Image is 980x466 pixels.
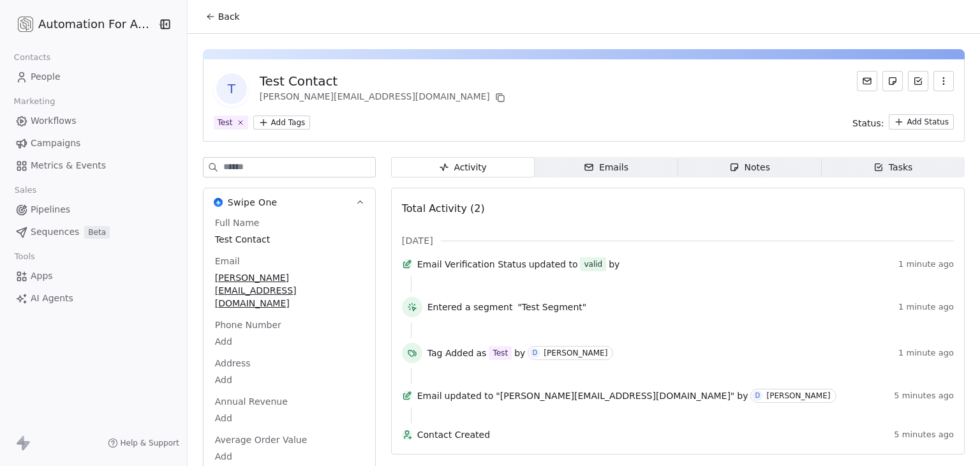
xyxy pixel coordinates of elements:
[38,16,154,33] span: Automation For Agencies
[894,430,954,440] span: 5 minutes ago
[496,389,734,402] span: "[PERSON_NAME][EMAIL_ADDRESS][DOMAIN_NAME]"
[15,13,148,35] button: Automation For Agencies
[31,292,73,305] span: AI Agents
[427,301,513,313] span: Entered a segment
[493,347,508,359] div: Test
[212,255,242,267] span: Email
[18,17,33,32] img: white%20with%20black%20stroke.png
[755,391,761,401] div: D
[31,269,53,283] span: Apps
[31,70,61,84] span: People
[10,199,177,220] a: Pipelines
[215,271,364,310] span: [PERSON_NAME][EMAIL_ADDRESS][DOMAIN_NAME]
[729,161,770,174] div: Notes
[215,233,364,246] span: Test Contact
[10,222,177,243] a: SequencesBeta
[544,349,607,357] div: [PERSON_NAME]
[108,438,179,448] a: Help & Support
[889,114,954,130] button: Add Status
[260,72,508,90] div: Test Contact
[10,288,177,309] a: AI Agents
[10,133,177,154] a: Campaigns
[584,161,628,174] div: Emails
[898,259,954,269] span: 1 minute ago
[532,348,537,358] div: D
[218,10,240,23] span: Back
[212,319,284,331] span: Phone Number
[445,389,494,402] span: updated to
[898,302,954,312] span: 1 minute ago
[417,258,526,271] span: Email Verification Status
[31,159,106,172] span: Metrics & Events
[427,347,474,359] span: Tag Added
[228,196,278,209] span: Swipe One
[10,110,177,132] a: Workflows
[9,247,40,266] span: Tools
[737,389,748,402] span: by
[215,373,364,386] span: Add
[216,73,247,104] span: T
[852,117,884,130] span: Status:
[609,258,620,271] span: by
[253,116,311,130] button: Add Tags
[31,137,80,150] span: Campaigns
[212,357,253,370] span: Address
[215,412,364,425] span: Add
[417,428,889,441] span: Contact Created
[766,391,830,400] div: [PERSON_NAME]
[218,117,233,128] div: Test
[212,216,262,229] span: Full Name
[477,347,487,359] span: as
[31,114,77,128] span: Workflows
[31,225,79,239] span: Sequences
[198,5,248,28] button: Back
[898,348,954,358] span: 1 minute ago
[529,258,578,271] span: updated to
[84,226,110,239] span: Beta
[894,391,954,401] span: 5 minutes ago
[121,438,179,448] span: Help & Support
[212,395,290,408] span: Annual Revenue
[514,347,525,359] span: by
[31,203,70,216] span: Pipelines
[10,266,177,287] a: Apps
[215,335,364,348] span: Add
[9,181,42,200] span: Sales
[402,234,433,247] span: [DATE]
[214,198,223,207] img: Swipe One
[8,92,61,111] span: Marketing
[10,66,177,87] a: People
[204,188,375,216] button: Swipe OneSwipe One
[215,450,364,463] span: Add
[10,155,177,176] a: Metrics & Events
[873,161,913,174] div: Tasks
[584,258,602,271] div: valid
[517,301,586,313] span: "Test Segment"
[212,433,310,446] span: Average Order Value
[417,389,442,402] span: Email
[8,48,56,67] span: Contacts
[402,202,485,214] span: Total Activity (2)
[260,90,508,105] div: [PERSON_NAME][EMAIL_ADDRESS][DOMAIN_NAME]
